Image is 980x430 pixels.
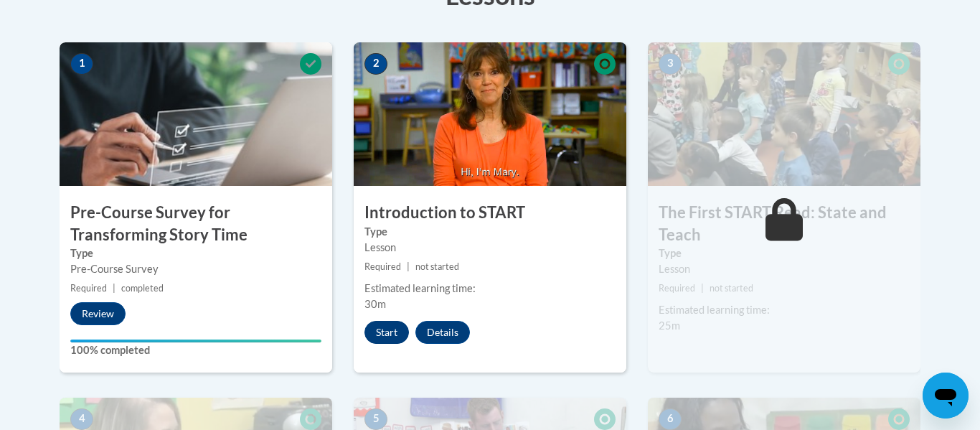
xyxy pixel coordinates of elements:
[70,283,107,294] span: Required
[364,321,409,344] button: Start
[659,283,695,294] span: Required
[659,319,680,332] span: 25m
[60,42,332,186] img: Course Image
[70,340,321,342] div: Your progress
[70,246,321,261] label: Type
[648,202,920,246] h3: The First START Read: State and Teach
[364,408,387,430] span: 5
[415,321,470,344] button: Details
[364,240,616,256] div: Lesson
[364,261,401,272] span: Required
[70,261,321,277] div: Pre-Course Survey
[659,246,910,261] label: Type
[659,261,910,277] div: Lesson
[701,283,704,294] span: |
[70,302,126,325] button: Review
[407,261,410,272] span: |
[648,42,920,186] img: Course Image
[364,281,616,296] div: Estimated learning time:
[70,408,93,430] span: 4
[659,302,910,318] div: Estimated learning time:
[70,53,93,75] span: 1
[113,283,116,294] span: |
[354,202,626,224] h3: Introduction to START
[923,373,969,419] iframe: Button to launch messaging window
[415,261,459,272] span: not started
[659,53,682,75] span: 3
[70,342,321,358] label: 100% completed
[364,298,386,310] span: 30m
[60,202,332,246] h3: Pre-Course Survey for Transforming Story Time
[121,283,164,294] span: completed
[364,53,387,75] span: 2
[659,408,682,430] span: 6
[354,42,626,186] img: Course Image
[364,224,616,240] label: Type
[710,283,753,294] span: not started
